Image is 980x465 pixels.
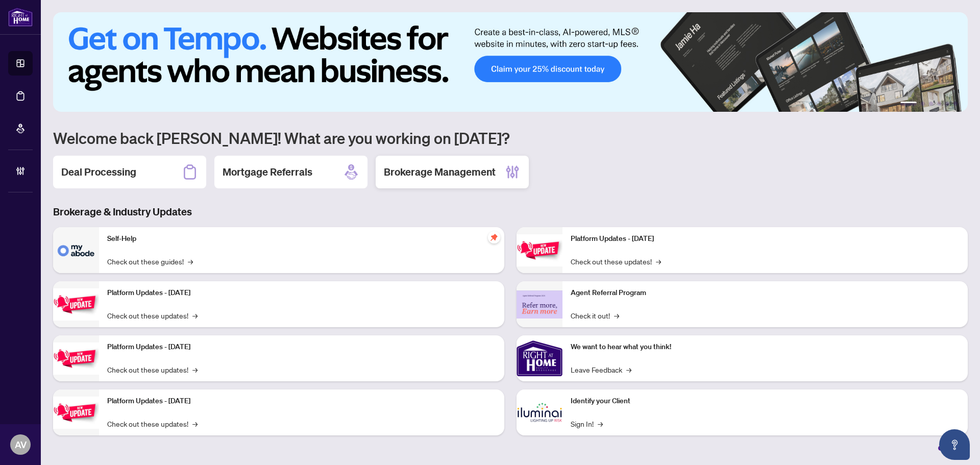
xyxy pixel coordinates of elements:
[571,364,631,375] a: Leave Feedback→
[598,418,603,429] span: →
[188,256,193,267] span: →
[929,102,933,106] button: 3
[953,102,958,106] button: 6
[53,205,968,219] h3: Brokerage & Industry Updates
[53,342,99,375] img: Platform Updates - July 21, 2025
[192,418,198,429] span: →
[939,429,970,460] button: Open asap
[53,397,99,429] img: Platform Updates - July 8, 2025
[945,102,949,106] button: 5
[937,102,941,106] button: 4
[571,287,960,299] p: Agent Referral Program
[53,12,968,112] img: Slide 0
[571,233,960,244] p: Platform Updates - [DATE]
[192,310,198,321] span: →
[517,389,562,435] img: Identify your Client
[384,165,496,179] h2: Brokerage Management
[488,231,500,243] span: pushpin
[53,128,968,148] h1: Welcome back [PERSON_NAME]! What are you working on [DATE]?
[107,341,496,353] p: Platform Updates - [DATE]
[61,165,136,179] h2: Deal Processing
[192,364,198,375] span: →
[571,256,661,267] a: Check out these updates!→
[223,165,312,179] h2: Mortgage Referrals
[571,341,960,353] p: We want to hear what you think!
[517,290,562,319] img: Agent Referral Program
[614,310,619,321] span: →
[107,418,198,429] a: Check out these updates!→
[107,233,496,244] p: Self-Help
[921,102,925,106] button: 2
[656,256,661,267] span: →
[107,396,496,407] p: Platform Updates - [DATE]
[53,288,99,321] img: Platform Updates - September 16, 2025
[107,287,496,299] p: Platform Updates - [DATE]
[626,364,631,375] span: →
[571,418,603,429] a: Sign In!→
[900,102,917,106] button: 1
[15,437,27,452] span: AV
[517,335,562,381] img: We want to hear what you think!
[107,364,198,375] a: Check out these updates!→
[571,396,960,407] p: Identify your Client
[53,227,99,273] img: Self-Help
[107,256,193,267] a: Check out these guides!→
[8,8,33,27] img: logo
[571,310,619,321] a: Check it out!→
[107,310,198,321] a: Check out these updates!→
[517,234,562,266] img: Platform Updates - June 23, 2025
